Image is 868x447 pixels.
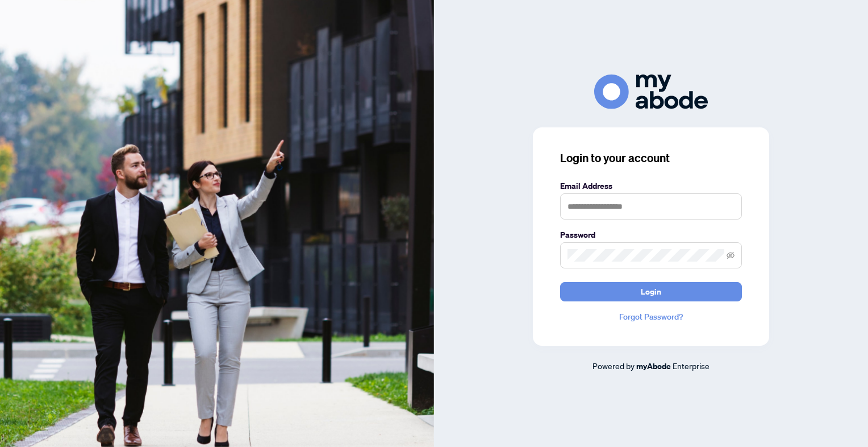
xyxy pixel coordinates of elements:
a: myAbode [636,360,671,372]
button: Login [560,282,742,301]
span: Powered by [592,361,635,371]
label: Email Address [560,180,742,192]
span: eye-invisible [727,251,735,259]
img: ma-logo [594,74,708,109]
h3: Login to your account [560,150,742,166]
a: Forgot Password? [560,311,742,323]
span: Enterprise [673,361,710,371]
label: Password [560,229,742,241]
span: Login [641,283,661,301]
